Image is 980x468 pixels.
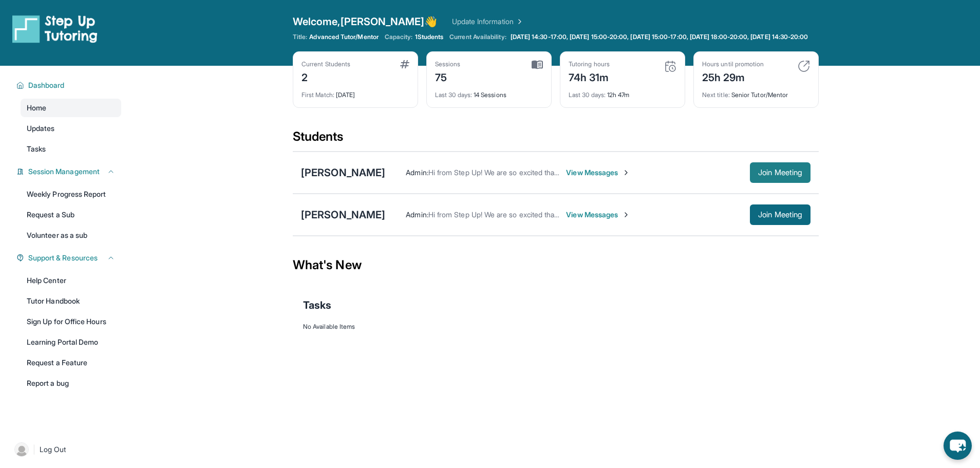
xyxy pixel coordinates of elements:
button: Support & Resources [24,253,115,263]
div: What's New [293,242,819,288]
span: Current Availability: [449,33,506,41]
span: Last 30 days : [435,91,472,99]
span: Capacity: [385,33,413,41]
span: Join Meeting [758,170,802,176]
img: Chevron Right [514,16,524,27]
span: First Match : [301,91,334,99]
button: Join Meeting [750,204,811,225]
span: 1 Students [415,33,444,41]
a: Tasks [21,140,121,158]
div: No Available Items [303,323,808,331]
a: [DATE] 14:30-17:00, [DATE] 15:00-20:00, [DATE] 15:00-17:00, [DATE] 18:00-20:00, [DATE] 14:30-20:00 [508,33,811,41]
button: Session Management [24,166,115,177]
div: Sessions [435,60,461,68]
div: Senior Tutor/Mentor [702,85,810,99]
span: View Messages [566,210,630,220]
span: Home [27,103,46,113]
img: card [532,60,543,69]
div: [PERSON_NAME] [301,208,385,222]
span: Session Management [28,166,100,177]
span: Dashboard [28,80,65,90]
button: Dashboard [24,80,115,90]
button: Join Meeting [750,162,811,183]
img: Chevron-Right [622,169,630,177]
div: 2 [301,68,350,85]
span: Advanced Tutor/Mentor [309,33,378,41]
div: 12h 47m [569,85,676,99]
button: chat-button [944,432,972,460]
div: Tutoring hours [569,60,610,68]
img: card [400,60,409,68]
a: Learning Portal Demo [21,333,121,351]
div: Current Students [301,60,350,68]
a: Help Center [21,271,121,290]
span: [DATE] 14:30-17:00, [DATE] 15:00-20:00, [DATE] 15:00-17:00, [DATE] 18:00-20:00, [DATE] 14:30-20:00 [511,33,808,41]
a: |Log Out [10,438,121,461]
a: Tutor Handbook [21,292,121,310]
a: Volunteer as a sub [21,226,121,245]
span: Admin : [406,210,428,219]
a: Sign Up for Office Hours [21,312,121,331]
span: Tasks [27,144,46,154]
span: Log Out [40,444,66,455]
img: logo [12,14,98,43]
span: Updates [27,123,55,134]
div: Hours until promotion [702,60,764,68]
img: card [664,60,676,72]
span: Title: [293,33,307,41]
div: [DATE] [301,85,409,99]
span: Admin : [406,168,428,177]
div: 75 [435,68,461,85]
a: Update Information [452,16,524,27]
a: Updates [21,119,121,138]
a: Request a Feature [21,353,121,372]
div: 14 Sessions [435,85,543,99]
img: Chevron-Right [622,211,630,219]
div: Students [293,128,819,151]
a: Home [21,99,121,117]
div: 25h 29m [702,68,764,85]
a: Report a bug [21,374,121,392]
span: Support & Resources [28,253,98,263]
div: 74h 31m [569,68,610,85]
span: Last 30 days : [569,91,606,99]
span: Welcome, [PERSON_NAME] 👋 [293,14,438,29]
span: Join Meeting [758,212,802,218]
a: Request a Sub [21,205,121,224]
span: Tasks [303,298,331,312]
span: | [33,443,35,456]
span: Next title : [702,91,730,99]
a: Weekly Progress Report [21,185,121,203]
span: View Messages [566,167,630,178]
div: [PERSON_NAME] [301,165,385,180]
img: user-img [14,442,29,457]
img: card [798,60,810,72]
